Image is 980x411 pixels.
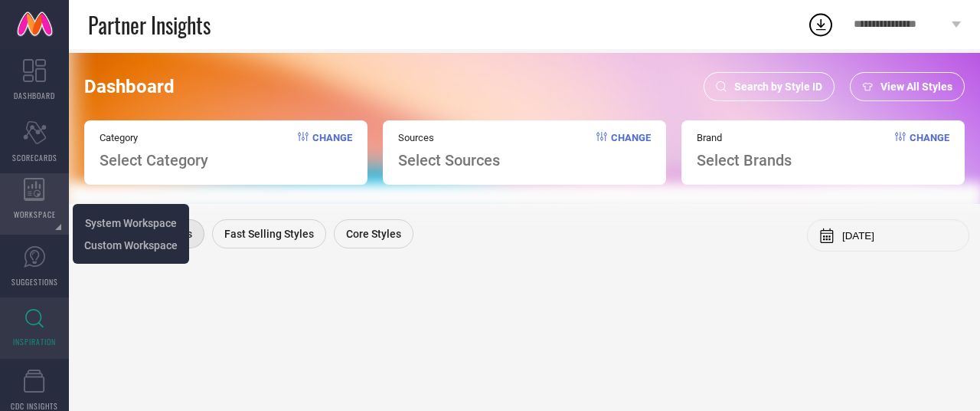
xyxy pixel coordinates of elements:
[910,132,949,169] span: Change
[85,215,177,230] a: System Workspace
[697,151,792,169] span: Select Brands
[842,230,957,242] input: Select month
[100,151,208,169] span: Select Category
[14,90,55,101] span: DASHBOARD
[807,11,835,38] div: Open download list
[346,228,401,240] span: Core Styles
[224,228,314,240] span: Fast Selling Styles
[312,132,352,169] span: Change
[398,132,500,143] span: Sources
[12,152,57,163] span: SCORECARDS
[611,132,651,169] span: Change
[11,276,58,288] span: SUGGESTIONS
[880,81,952,93] span: View All Styles
[398,151,500,169] span: Select Sources
[13,336,56,347] span: INSPIRATION
[14,209,56,220] span: WORKSPACE
[734,81,822,93] span: Search by Style ID
[84,76,175,97] span: Dashboard
[85,217,177,229] span: System Workspace
[88,9,211,41] span: Partner Insights
[697,132,792,143] span: Brand
[84,239,178,252] span: Custom Workspace
[84,238,178,252] a: Custom Workspace
[100,132,208,143] span: Category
